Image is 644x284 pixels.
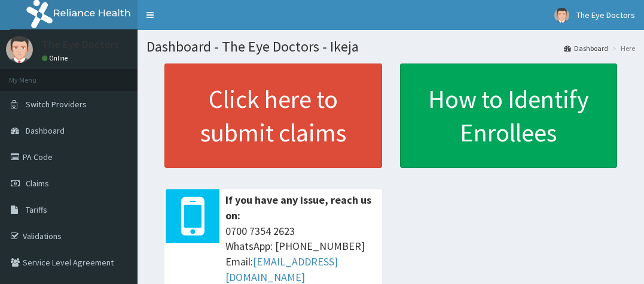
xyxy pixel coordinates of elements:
[6,36,33,63] img: User Image
[576,10,635,20] span: The Eye Doctors
[26,125,65,136] span: Dashboard
[164,64,382,168] a: Click here to submit claims
[26,178,49,189] span: Claims
[42,39,119,50] p: The Eye Doctors
[564,43,608,53] a: Dashboard
[609,43,635,53] li: Here
[42,54,71,62] a: Online
[554,8,569,23] img: User Image
[225,193,371,222] b: If you have any issue, reach us on:
[400,64,618,168] a: How to Identify Enrollees
[225,255,338,284] a: [EMAIL_ADDRESS][DOMAIN_NAME]
[26,204,47,215] span: Tariffs
[26,99,87,110] span: Switch Providers
[146,39,635,55] h1: Dashboard - The Eye Doctors - Ikeja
